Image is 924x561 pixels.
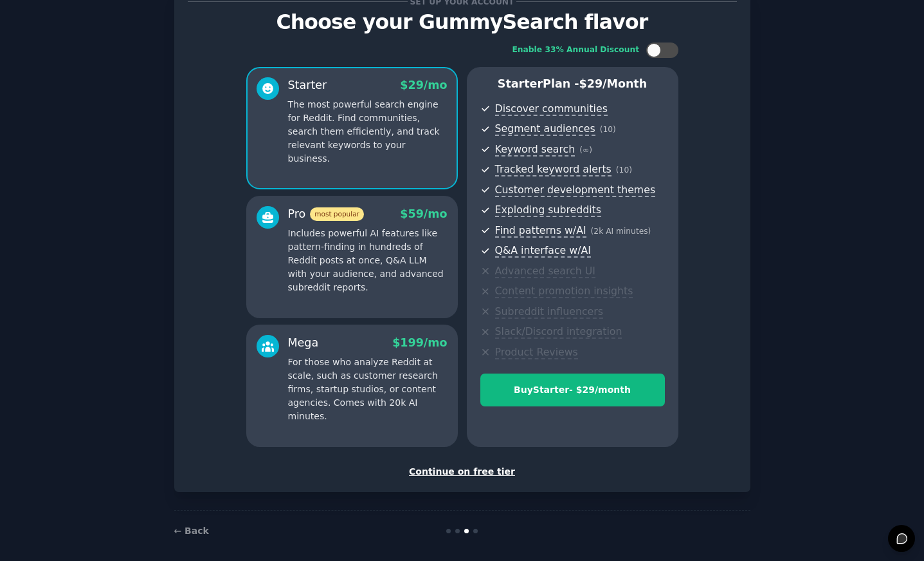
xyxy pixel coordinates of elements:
span: $ 29 /mo [400,79,447,91]
p: Starter Plan - [480,76,665,92]
div: Mega [288,335,319,351]
span: Keyword search [495,143,575,157]
span: Slack/Discord integration [495,325,622,339]
p: The most powerful search engine for Reddit. Find communities, search them efficiently, and track ... [288,98,448,166]
span: ( 2k AI minutes ) [591,227,651,236]
a: ← Back [174,526,209,536]
span: $ 59 /mo [400,207,447,220]
span: ( 10 ) [616,166,632,175]
p: Includes powerful AI features like pattern-finding in hundreds of Reddit posts at once, Q&A LLM w... [288,227,448,294]
div: Continue on free tier [188,465,737,479]
div: Pro [288,206,364,222]
span: Customer development themes [495,184,656,197]
span: Discover communities [495,102,608,116]
button: BuyStarter- $29/month [480,374,665,406]
span: Product Reviews [495,346,578,359]
div: Starter [288,77,327,93]
span: ( ∞ ) [579,146,592,155]
span: Content promotion insights [495,285,633,298]
p: Choose your GummySearch flavor [188,11,737,33]
span: Tracked keyword alerts [495,163,611,176]
span: Find patterns w/AI [495,224,586,238]
span: Segment audiences [495,122,595,136]
span: ( 10 ) [600,125,616,134]
span: $ 199 /mo [392,336,447,349]
span: $ 29 /month [579,77,648,90]
div: Buy Starter - $ 29 /month [481,383,664,397]
span: Advanced search UI [495,265,595,278]
span: Q&A interface w/AI [495,244,591,258]
div: Enable 33% Annual Discount [512,44,640,56]
p: For those who analyze Reddit at scale, such as customer research firms, startup studios, or conte... [288,356,448,423]
span: Exploding subreddits [495,204,601,217]
span: most popular [310,207,364,221]
span: Subreddit influencers [495,305,603,319]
